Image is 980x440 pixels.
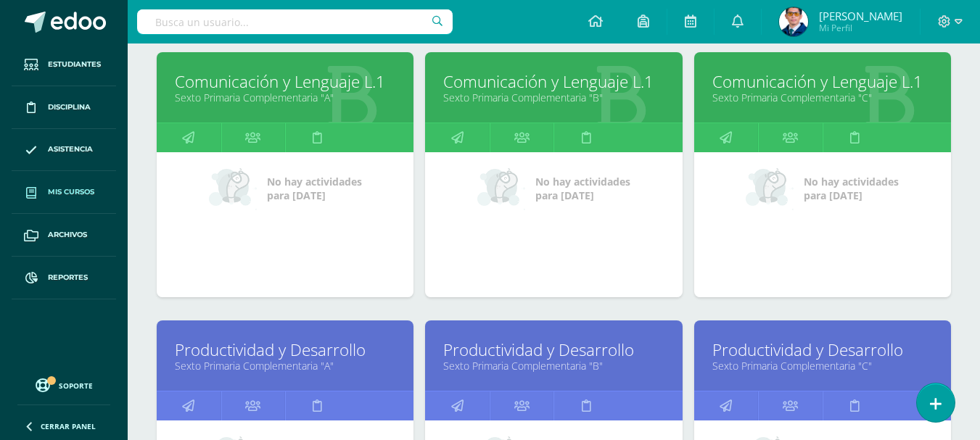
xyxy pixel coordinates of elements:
[12,171,116,214] a: Mis cursos
[712,70,933,93] a: Comunicación y Lenguaje L.1
[712,91,933,104] a: Sexto Primaria Complementaria "C"
[779,7,808,36] img: f8528e83a30c07a06aa6af360d30ac42.png
[746,167,794,210] img: no_activities_small.png
[819,22,902,34] span: Mi Perfil
[17,375,110,394] a: Soporte
[175,91,395,104] a: Sexto Primaria Complementaria "A"
[712,359,933,373] a: Sexto Primaria Complementaria "C"
[443,339,664,361] a: Productividad y Desarrollo
[209,167,257,210] img: no_activities_small.png
[12,214,116,257] a: Archivos
[267,175,362,202] span: No hay actividades para [DATE]
[535,175,630,202] span: No hay actividades para [DATE]
[41,421,96,431] span: Cerrar panel
[48,59,101,70] span: Estudiantes
[59,381,93,391] span: Soporte
[12,43,116,86] a: Estudiantes
[712,339,933,361] a: Productividad y Desarrollo
[137,9,453,34] input: Busca un usuario...
[175,359,395,373] a: Sexto Primaria Complementaria "A"
[48,272,88,283] span: Reportes
[12,86,116,129] a: Disciplina
[12,257,116,299] a: Reportes
[443,359,664,373] a: Sexto Primaria Complementaria "B"
[12,129,116,172] a: Asistencia
[175,70,395,93] a: Comunicación y Lenguaje L.1
[48,101,91,113] span: Disciplina
[819,9,902,23] span: [PERSON_NAME]
[48,186,94,198] span: Mis cursos
[48,144,93,155] span: Asistencia
[443,70,664,93] a: Comunicación y Lenguaje L.1
[804,175,899,202] span: No hay actividades para [DATE]
[175,339,395,361] a: Productividad y Desarrollo
[48,229,87,241] span: Archivos
[443,91,664,104] a: Sexto Primaria Complementaria "B"
[477,167,525,210] img: no_activities_small.png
